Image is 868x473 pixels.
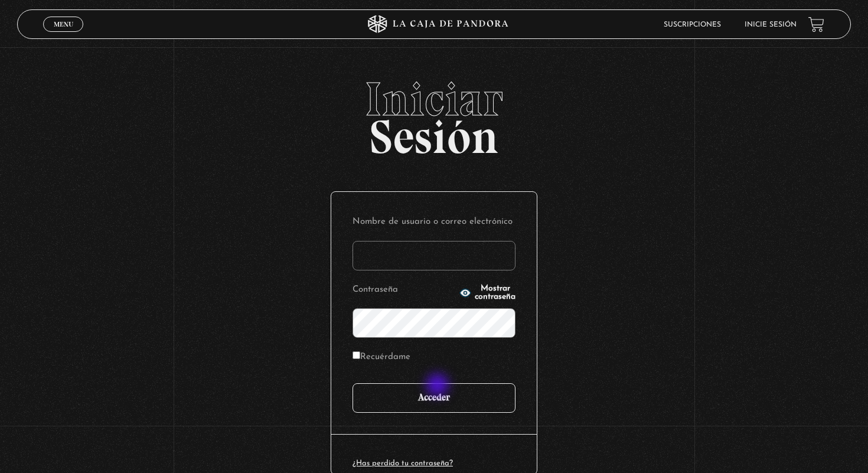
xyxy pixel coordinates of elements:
[17,76,850,151] h2: Sesión
[353,348,410,367] label: Recuérdame
[745,21,797,28] a: Inicie sesión
[17,76,850,123] span: Iniciar
[54,21,73,28] span: Menu
[664,21,721,28] a: Suscripciones
[50,31,77,39] span: Cerrar
[459,285,515,301] button: Mostrar contraseña
[353,383,515,413] input: Acceder
[353,459,453,467] a: ¿Has perdido tu contraseña?
[353,351,360,359] input: Recuérdame
[353,213,515,231] label: Nombre de usuario o correo electrónico
[475,285,515,301] span: Mostrar contraseña
[808,17,824,32] a: View your shopping cart
[353,281,456,299] label: Contraseña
